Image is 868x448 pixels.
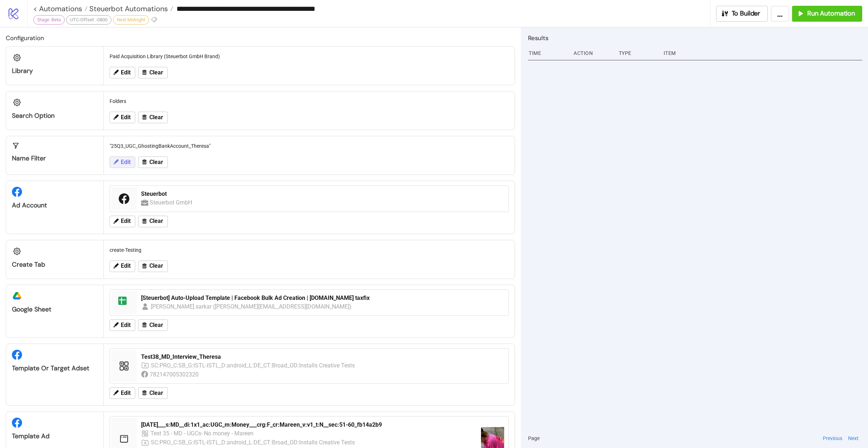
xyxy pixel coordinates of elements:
[110,67,135,78] button: Edit
[846,434,861,442] button: Next
[149,159,163,165] span: Clear
[12,260,98,269] div: Create Tab
[121,218,131,224] span: Edit
[821,434,844,442] button: Previous
[149,218,163,224] span: Clear
[110,216,135,227] button: Edit
[107,49,512,63] div: Paid Acquisition Library (Steuerbot GmbH Brand)
[151,302,352,311] div: [PERSON_NAME].sarkar ([PERSON_NAME][EMAIL_ADDRESS][DOMAIN_NAME])
[732,9,761,18] span: To Builder
[121,69,131,76] span: Edit
[663,46,862,60] div: Item
[138,156,168,168] button: Clear
[138,260,168,272] button: Clear
[121,390,131,396] span: Edit
[141,294,504,302] div: [Steuerbot] Auto-Upload Template | Facebook Bulk Ad Creation | [DOMAIN_NAME] taxfix
[150,429,254,438] div: Test 35 - MD - UGCs- No money - Mareen
[141,421,475,429] div: [DATE]___s:MD__di:1x1_ac:UGC_m:Money___crg:F_cr:Mareen_v:v1_t:N__sec:51-60_fb14a2b9
[138,112,168,123] button: Clear
[110,260,135,272] button: Edit
[33,15,65,25] div: Stage: Beta
[528,434,540,442] span: Page
[528,33,862,43] h2: Results
[110,387,135,399] button: Edit
[33,5,88,12] a: < Automations
[66,15,111,25] div: UTC-Offset: -0800
[149,390,163,396] span: Clear
[110,156,135,168] button: Edit
[150,198,193,207] div: Steuerbot GmbH
[138,67,168,78] button: Clear
[138,216,168,227] button: Clear
[113,15,149,25] div: Next Midnight
[12,67,98,75] div: Library
[138,319,168,331] button: Clear
[149,322,163,328] span: Clear
[107,243,512,257] div: create-Testing
[110,319,135,331] button: Edit
[149,263,163,269] span: Clear
[138,387,168,399] button: Clear
[149,69,163,76] span: Clear
[150,370,200,379] div: 782147005302320
[12,432,98,440] div: Template Ad
[6,33,515,43] h2: Configuration
[618,46,658,60] div: Type
[121,322,131,328] span: Edit
[528,46,568,60] div: Time
[573,46,613,60] div: Action
[12,364,98,372] div: Template or Target Adset
[141,353,504,361] div: Test38_MD_Interview_Theresa
[88,4,168,13] span: Steuerbot Automations
[12,154,98,163] div: Name Filter
[151,361,355,370] div: SC:PRO_C:SB_G:ISTL-ISTL_D:android_L:DE_CT:Broad_OD:Installs Creative Tests
[121,263,131,269] span: Edit
[110,112,135,123] button: Edit
[107,139,512,153] div: "25Q3_UGC_GhostingBankAccount_Theresa"
[12,305,98,314] div: Google Sheet
[141,190,504,198] div: Steuerbot
[716,6,768,22] button: To Builder
[121,114,131,121] span: Edit
[88,5,173,12] a: Steuerbot Automations
[807,9,855,18] span: Run Automation
[149,114,163,121] span: Clear
[12,201,98,210] div: Ad Account
[121,159,131,165] span: Edit
[107,94,512,108] div: Folders
[12,112,98,120] div: Search Option
[771,6,789,22] button: ...
[151,438,355,447] div: SC:PRO_C:SB_G:ISTL-ISTL_D:android_L:DE_CT:Broad_OD:Installs Creative Tests
[792,6,862,22] button: Run Automation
